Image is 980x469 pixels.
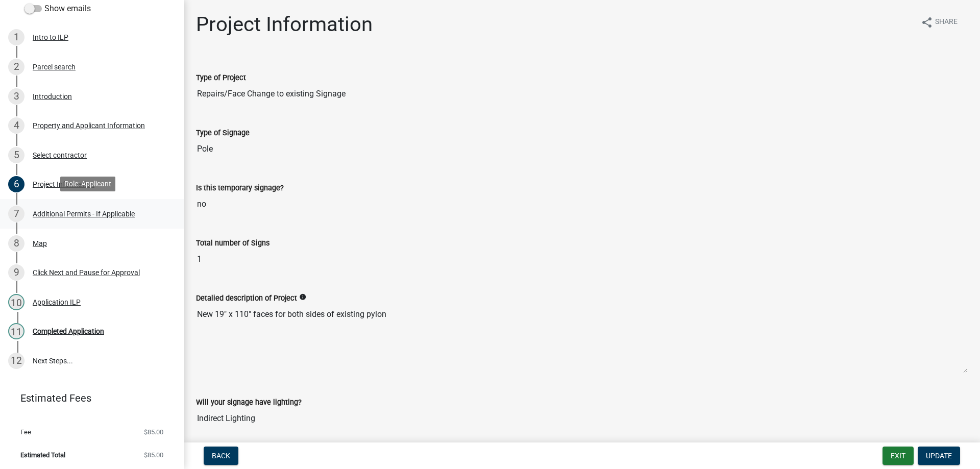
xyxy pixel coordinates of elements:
[8,323,24,339] div: 11
[20,429,31,435] span: Fee
[8,88,24,105] div: 3
[33,34,68,41] div: Intro to ILP
[8,59,24,75] div: 2
[196,12,373,37] h1: Project Information
[918,447,960,465] button: Update
[926,452,952,460] span: Update
[33,299,81,306] div: Application ILP
[8,117,24,134] div: 4
[33,269,140,276] div: Click Next and Pause for Approval
[212,452,230,460] span: Back
[33,152,87,159] div: Select contractor
[921,16,933,29] i: share
[883,447,914,465] button: Exit
[299,293,306,301] i: info
[144,452,163,458] span: $85.00
[8,206,24,222] div: 7
[8,353,24,369] div: 12
[8,29,24,45] div: 1
[196,240,269,247] label: Total number of Signs
[8,388,167,408] a: Estimated Fees
[20,452,65,458] span: Estimated Total
[196,399,302,406] label: Will your signage have lighting?
[8,176,24,192] div: 6
[33,93,72,100] div: Introduction
[196,304,968,374] textarea: New 19" x 110" faces for both sides of existing pylon
[196,75,246,82] label: Type of Project
[8,294,24,310] div: 10
[935,16,958,29] span: Share
[33,63,76,70] div: Parcel search
[204,447,238,465] button: Back
[33,122,145,129] div: Property and Applicant Information
[33,328,104,335] div: Completed Application
[144,429,163,435] span: $85.00
[8,264,24,281] div: 9
[196,185,284,192] label: Is this temporary signage?
[33,210,135,217] div: Additional Permits - If Applicable
[913,12,966,32] button: shareShare
[33,240,47,247] div: Map
[8,235,24,252] div: 8
[196,130,250,137] label: Type of Signage
[24,3,91,15] label: Show emails
[196,295,297,302] label: Detalied description of Project
[8,147,24,163] div: 5
[60,177,115,191] div: Role: Applicant
[33,181,94,188] div: Project Information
